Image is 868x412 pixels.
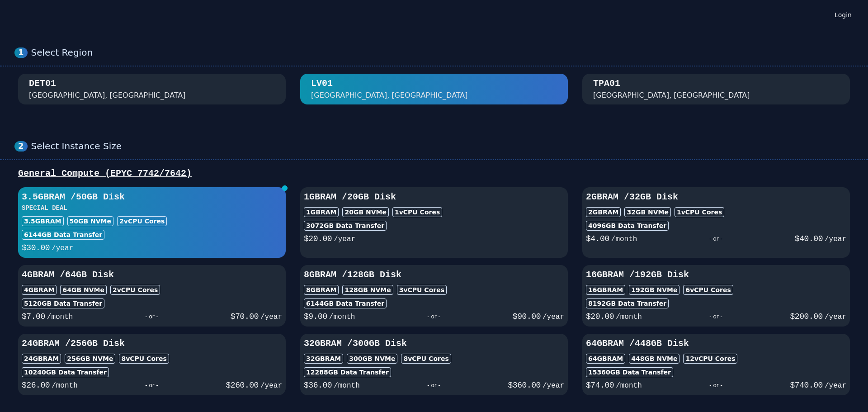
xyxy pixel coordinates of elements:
[18,265,286,327] button: 4GBRAM /64GB Disk4GBRAM64GB NVMe2vCPU Cores5120GB Data Transfer$7.00/month- or -$70.00/year
[18,187,286,258] button: 3.5GBRAM /50GB DiskSPECIAL DEAL3.5GBRAM50GB NVMe2vCPU Cores6144GB Data Transfer$30.00/year
[795,234,823,243] span: $ 40.00
[825,313,846,321] span: /year
[22,381,50,390] span: $ 26.00
[304,367,391,377] div: 12288 GB Data Transfer
[582,187,850,258] button: 2GBRAM /32GB Disk2GBRAM32GB NVMe1vCPU Cores4096GB Data Transfer$4.00/month- or -$40.00/year
[825,235,846,243] span: /year
[513,312,541,321] span: $ 90.00
[542,382,564,390] span: /year
[586,381,614,390] span: $ 74.00
[18,74,286,104] button: DET01 [GEOGRAPHIC_DATA], [GEOGRAPHIC_DATA]
[304,269,564,281] h3: 8GB RAM / 128 GB Disk
[629,285,679,295] div: 192 GB NVMe
[22,204,282,213] h3: SPECIAL DEAL
[304,207,339,217] div: 1GB RAM
[582,334,850,395] button: 64GBRAM /448GB Disk64GBRAM448GB NVMe12vCPU Cores15360GB Data Transfer$74.00/month- or -$740.00/year
[117,216,167,226] div: 2 vCPU Cores
[593,77,620,90] div: TPA01
[78,379,226,392] div: - or -
[401,354,451,364] div: 8 vCPU Cores
[65,354,115,364] div: 256 GB NVMe
[586,269,846,281] h3: 16GB RAM / 192 GB Disk
[586,367,673,377] div: 15360 GB Data Transfer
[642,379,790,392] div: - or -
[582,74,850,104] button: TPA01 [GEOGRAPHIC_DATA], [GEOGRAPHIC_DATA]
[586,298,669,308] div: 8192 GB Data Transfer
[629,354,679,364] div: 448 GB NVMe
[586,354,625,364] div: 64GB RAM
[22,285,57,295] div: 4GB RAM
[300,187,568,258] button: 1GBRAM /20GB Disk1GBRAM20GB NVMe1vCPU Cores3072GB Data Transfer$20.00/year
[14,8,80,21] img: Logo
[22,312,45,321] span: $ 7.00
[22,216,64,226] div: 3.5GB RAM
[22,298,104,308] div: 5120 GB Data Transfer
[31,141,854,152] div: Select Instance Size
[683,354,737,364] div: 12 vCPU Cores
[304,191,564,204] h3: 1GB RAM / 20 GB Disk
[304,298,387,308] div: 6144 GB Data Transfer
[392,207,442,217] div: 1 vCPU Cores
[22,243,50,252] span: $ 30.00
[586,221,669,231] div: 4096 GB Data Transfer
[29,90,186,101] div: [GEOGRAPHIC_DATA], [GEOGRAPHIC_DATA]
[334,382,360,390] span: /month
[311,90,468,101] div: [GEOGRAPHIC_DATA], [GEOGRAPHIC_DATA]
[675,207,724,217] div: 1 vCPU Cores
[586,234,609,243] span: $ 4.00
[22,230,104,240] div: 6144 GB Data Transfer
[637,232,794,245] div: - or -
[397,285,447,295] div: 3 vCPU Cores
[300,334,568,395] button: 32GBRAM /300GB Disk32GBRAM300GB NVMe8vCPU Cores12288GB Data Transfer$36.00/month- or -$360.00/year
[304,285,339,295] div: 8GB RAM
[29,77,56,90] div: DET01
[52,382,78,390] span: /month
[304,337,564,350] h3: 32GB RAM / 300 GB Disk
[22,354,61,364] div: 24GB RAM
[586,312,614,321] span: $ 20.00
[300,265,568,327] button: 8GBRAM /128GB Disk8GBRAM128GB NVMe3vCPU Cores6144GB Data Transfer$9.00/month- or -$90.00/year
[18,334,286,395] button: 24GBRAM /256GB Disk24GBRAM256GB NVMe8vCPU Cores10240GB Data Transfer$26.00/month- or -$260.00/year
[22,367,109,377] div: 10240 GB Data Transfer
[329,313,355,321] span: /month
[304,312,327,321] span: $ 9.00
[304,234,332,243] span: $ 20.00
[226,381,259,390] span: $ 260.00
[260,382,282,390] span: /year
[119,354,169,364] div: 8 vCPU Cores
[22,337,282,350] h3: 24GB RAM / 256 GB Disk
[342,207,389,217] div: 20 GB NVMe
[616,313,642,321] span: /month
[624,207,671,217] div: 32 GB NVMe
[14,47,28,58] div: 1
[22,191,282,204] h3: 3.5GB RAM / 50 GB Disk
[582,265,850,327] button: 16GBRAM /192GB Disk16GBRAM192GB NVMe6vCPU Cores8192GB Data Transfer$20.00/month- or -$200.00/year
[231,312,259,321] span: $ 70.00
[300,74,568,104] button: LV01 [GEOGRAPHIC_DATA], [GEOGRAPHIC_DATA]
[311,77,333,90] div: LV01
[833,9,854,19] a: Login
[304,221,387,231] div: 3072 GB Data Transfer
[342,285,393,295] div: 128 GB NVMe
[304,354,343,364] div: 32GB RAM
[586,285,625,295] div: 16GB RAM
[593,90,750,101] div: [GEOGRAPHIC_DATA], [GEOGRAPHIC_DATA]
[260,313,282,321] span: /year
[110,285,160,295] div: 2 vCPU Cores
[347,354,397,364] div: 300 GB NVMe
[67,216,114,226] div: 50 GB NVMe
[642,310,790,323] div: - or -
[60,285,107,295] div: 64 GB NVMe
[586,337,846,350] h3: 64GB RAM / 448 GB Disk
[31,47,854,58] div: Select Region
[304,381,332,390] span: $ 36.00
[14,167,854,180] div: General Compute (EPYC 7742/7642)
[683,285,733,295] div: 6 vCPU Cores
[334,235,355,243] span: /year
[22,269,282,281] h3: 4GB RAM / 64 GB Disk
[790,312,823,321] span: $ 200.00
[825,382,846,390] span: /year
[355,310,512,323] div: - or -
[47,313,73,321] span: /month
[14,141,28,152] div: 2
